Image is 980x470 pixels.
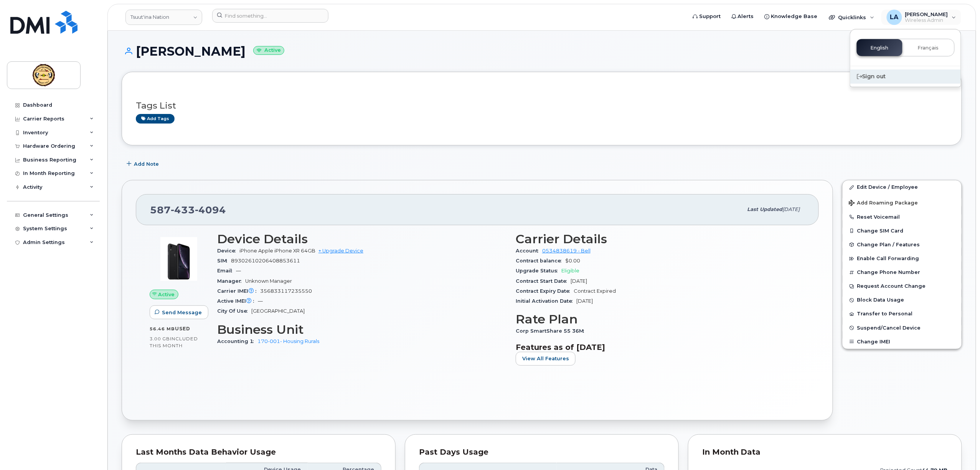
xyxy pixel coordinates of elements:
[122,45,962,58] h1: [PERSON_NAME]
[175,326,190,331] span: used
[318,248,363,254] a: + Upgrade Device
[843,307,962,321] button: Transfer to Personal
[516,288,574,294] span: Contract Expiry Date
[136,101,948,110] h3: Tags List
[843,195,962,210] button: Add Roaming Package
[156,236,202,282] img: image20231002-3703462-1qb80zy.jpeg
[231,258,300,264] span: 89302610206408853611
[217,248,239,254] span: Device
[217,268,236,274] span: Email
[150,305,208,319] button: Send Message
[516,343,805,352] h3: Features as of [DATE]
[843,180,962,194] a: Edit Device / Employee
[516,232,805,246] h3: Carrier Details
[516,258,565,264] span: Contract balance
[843,224,962,238] button: Change SIM Card
[122,157,165,171] button: Add Note
[136,114,175,124] a: Add tags
[561,268,579,274] span: Eligible
[217,323,506,336] h3: Business Unit
[576,298,593,304] span: [DATE]
[217,288,260,294] span: Carrier IMEI
[783,206,800,212] span: [DATE]
[150,336,170,341] span: 3.00 GB
[857,256,919,262] span: Enable Call Forwarding
[516,268,561,274] span: Upgrade Status
[419,449,665,456] div: Past Days Usage
[516,328,588,334] span: Corp SmartShare 55 36M
[516,278,571,284] span: Contract Start Date
[258,298,263,304] span: —
[136,449,381,456] div: Last Months Data Behavior Usage
[850,69,961,84] div: Sign out
[217,298,258,304] span: Active IMEI
[134,160,159,168] span: Add Note
[150,326,175,331] span: 56.46 MB
[857,242,920,247] span: Change Plan / Features
[843,335,962,349] button: Change IMEI
[849,200,918,207] span: Add Roaming Package
[217,258,231,264] span: SIM
[516,248,542,254] span: Account
[217,278,245,284] span: Manager
[565,258,580,264] span: $0.00
[236,268,241,274] span: —
[251,308,305,314] span: [GEOGRAPHIC_DATA]
[843,266,962,279] button: Change Phone Number
[260,288,312,294] span: 356833117235550
[843,238,962,252] button: Change Plan / Features
[522,355,569,362] span: View All Features
[171,204,195,216] span: 433
[542,248,591,254] a: 0534838619 - Bell
[162,309,202,316] span: Send Message
[217,338,257,344] span: Accounting 1
[245,278,292,284] span: Unknown Manager
[217,232,506,246] h3: Device Details
[253,46,284,55] small: Active
[843,279,962,293] button: Request Account Change
[195,204,226,216] span: 4094
[150,204,226,216] span: 587
[150,336,198,348] span: included this month
[843,293,962,307] button: Block Data Usage
[843,210,962,224] button: Reset Voicemail
[217,308,251,314] span: City Of Use
[843,252,962,266] button: Enable Call Forwarding
[571,278,587,284] span: [DATE]
[158,291,175,298] span: Active
[857,325,921,331] span: Suspend/Cancel Device
[516,352,576,366] button: View All Features
[257,338,319,344] a: 170-001- Housing Rurals
[516,298,576,304] span: Initial Activation Date
[702,449,948,456] div: In Month Data
[574,288,616,294] span: Contract Expired
[747,206,783,212] span: Last updated
[516,312,805,326] h3: Rate Plan
[843,321,962,335] button: Suspend/Cancel Device
[918,45,939,51] span: Français
[239,248,315,254] span: iPhone Apple iPhone XR 64GB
